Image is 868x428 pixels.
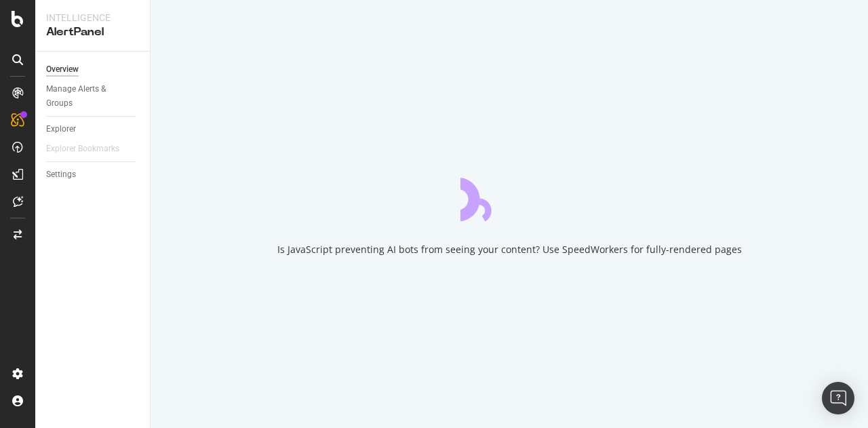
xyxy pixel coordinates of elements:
div: animation [460,172,558,221]
div: Settings [46,168,76,182]
a: Explorer Bookmarks [46,142,133,156]
div: AlertPanel [46,24,139,40]
div: Explorer [46,122,76,136]
div: Overview [46,62,79,77]
div: Explorer Bookmarks [46,142,119,156]
div: Is JavaScript preventing AI bots from seeing your content? Use SpeedWorkers for fully-rendered pages [277,243,742,256]
a: Settings [46,168,140,182]
div: Intelligence [46,11,139,24]
div: Manage Alerts & Groups [46,82,127,111]
a: Explorer [46,122,140,136]
a: Overview [46,62,140,77]
div: Open Intercom Messenger [822,382,854,414]
a: Manage Alerts & Groups [46,82,140,111]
